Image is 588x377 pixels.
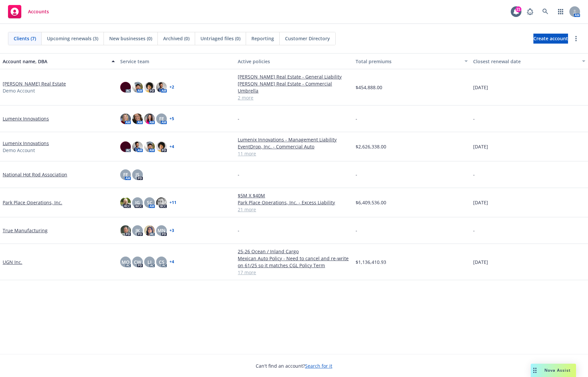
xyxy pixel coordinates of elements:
a: Lumenix Innovations [3,140,49,147]
span: - [356,227,357,234]
span: Archived (0) [163,35,189,42]
a: True Manufacturing [3,227,48,234]
a: + 2 [169,85,174,89]
img: photo [156,141,167,152]
img: photo [132,141,143,152]
span: Clients (7) [14,35,36,42]
img: photo [156,197,167,208]
a: [PERSON_NAME] Real Estate - General Liability [238,73,350,80]
span: Demo Account [3,147,35,154]
a: Search [539,5,552,18]
span: JS [136,171,140,178]
a: $5M X $40M [238,192,350,199]
a: National Hot Rod Association [3,171,67,178]
span: - [238,227,239,234]
span: - [473,171,475,178]
span: [DATE] [473,259,488,266]
span: CS [159,259,164,266]
div: Account name, DBA [3,58,108,65]
a: UGN Inc. [3,259,22,266]
span: Reporting [251,35,274,42]
img: photo [144,225,155,236]
span: $1,136,410.93 [356,259,386,266]
span: JG [135,199,140,206]
a: 25-26 Ocean / Inland Cargo [238,248,350,255]
a: Lumenix Innovations - Management Liability [238,136,350,143]
a: 2 more [238,94,350,101]
div: Total premiums [356,58,460,65]
span: - [356,171,357,178]
span: [DATE] [473,143,488,150]
img: photo [132,113,143,124]
a: Search for it [305,363,332,369]
span: - [356,115,357,122]
a: 21 more [238,206,350,213]
img: photo [156,82,167,93]
img: photo [132,82,143,93]
a: + 5 [169,117,174,121]
div: Closest renewal date [473,58,578,65]
img: photo [120,197,131,208]
span: CW [134,259,141,266]
a: Create account [533,34,568,44]
img: photo [144,113,155,124]
span: FE [123,171,128,178]
span: Untriaged files (0) [200,35,240,42]
button: Active policies [235,53,353,69]
span: Demo Account [3,87,35,94]
span: - [473,115,475,122]
a: Accounts [5,2,52,21]
span: Can't find an account? [256,362,332,369]
img: photo [144,82,155,93]
button: Closest renewal date [470,53,588,69]
span: - [238,171,239,178]
a: [PERSON_NAME] Real Estate - Commercial Umbrella [238,80,350,94]
button: Nova Assist [531,364,576,377]
div: Service team [120,58,232,65]
a: Report a Bug [523,5,537,18]
button: Total premiums [353,53,470,69]
span: New businesses (0) [109,35,152,42]
div: 21 [515,6,521,12]
span: JK [136,227,140,234]
span: - [473,227,475,234]
a: Mexican Auto Policy - Need to cancel and re-write on 61/25 so it matches CGL Policy Term [238,255,350,269]
a: Switch app [554,5,567,18]
span: Accounts [28,9,49,14]
a: 11 more [238,150,350,157]
span: LI [147,259,151,266]
span: $454,888.00 [356,84,382,91]
span: Nova Assist [544,367,571,373]
span: Upcoming renewals (3) [47,35,98,42]
a: [PERSON_NAME] Real Estate [3,80,66,87]
span: [DATE] [473,199,488,206]
span: FE [159,115,164,122]
span: $2,626,338.00 [356,143,386,150]
a: Park Place Operations, Inc. - Excess Liability [238,199,350,206]
a: 17 more [238,269,350,276]
span: MQ [122,259,130,266]
span: [DATE] [473,84,488,91]
a: more [572,35,580,43]
img: photo [120,82,131,93]
img: photo [120,225,131,236]
div: Drag to move [531,364,539,377]
span: - [238,115,239,122]
button: Service team [118,53,235,69]
span: SC [147,199,152,206]
a: Park Place Operations, Inc. [3,199,62,206]
div: Active policies [238,58,350,65]
img: photo [120,113,131,124]
a: + 11 [169,201,176,205]
span: Customer Directory [285,35,330,42]
a: Lumenix Innovations [3,115,49,122]
a: + 4 [169,145,174,149]
a: + 4 [169,260,174,264]
img: photo [144,141,155,152]
a: EventDrop, Inc. - Commercial Auto [238,143,350,150]
span: Create account [533,32,568,45]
